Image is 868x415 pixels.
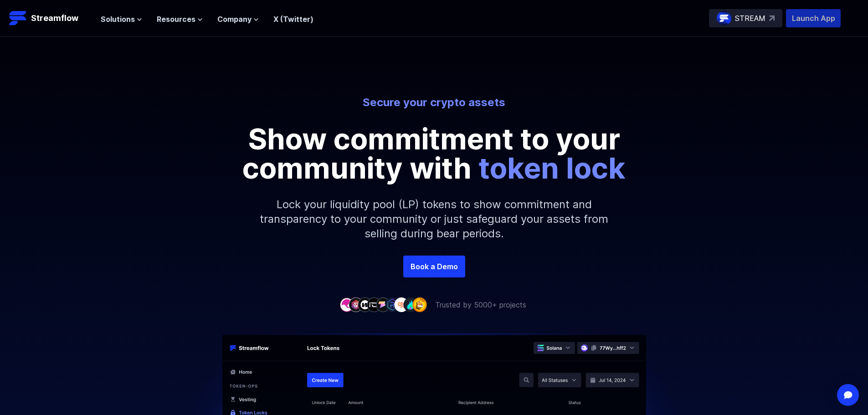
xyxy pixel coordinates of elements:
[238,183,630,256] p: Lock your liquidity pool (LP) tokens to show commitment and transparency to your community or jus...
[394,297,409,312] img: company-7
[403,256,465,277] a: Book a Demo
[412,297,427,312] img: company-9
[101,14,142,25] button: Solutions
[157,14,195,25] span: Resources
[385,297,400,312] img: company-6
[735,13,765,24] p: STREAM
[376,297,390,312] img: company-5
[182,95,687,110] p: Secure your crypto assets
[349,297,363,312] img: company-2
[101,14,135,25] span: Solutions
[273,15,313,24] a: X (Twitter)
[31,12,78,25] p: Streamflow
[786,9,841,27] button: Launch App
[229,124,639,183] p: Show commitment to your community with
[157,14,203,25] button: Resources
[837,384,859,406] div: Open Intercom Messenger
[217,14,252,25] span: Company
[769,15,775,21] img: top-right-arrow.svg
[9,9,27,27] img: Streamflow Logo
[217,14,259,25] button: Company
[717,11,731,26] img: streamflow-logo-circle.png
[403,297,418,312] img: company-8
[435,299,526,310] p: Trusted by 5000+ projects
[367,297,381,312] img: company-4
[478,150,626,185] span: token lock
[9,9,92,27] a: Streamflow
[339,297,354,312] img: company-1
[709,9,782,27] a: STREAM
[358,297,372,312] img: company-3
